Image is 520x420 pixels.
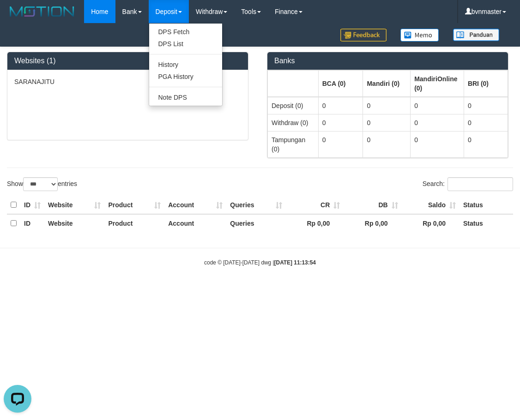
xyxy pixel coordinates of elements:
[204,259,316,266] small: code © [DATE]-[DATE] dwg |
[226,196,286,214] th: Queries
[363,97,411,114] td: 0
[453,29,499,41] img: panduan.png
[14,77,241,86] p: SARANAJITU
[268,114,319,131] td: Withdraw (0)
[149,59,222,71] a: History
[149,71,222,83] a: PGA History
[411,97,464,114] td: 0
[464,70,508,97] th: Group: activate to sort column ascending
[460,196,513,214] th: Status
[4,4,31,31] button: Open LiveChat chat widget
[402,196,460,214] th: Saldo
[268,131,319,157] td: Tampungan (0)
[411,131,464,157] td: 0
[464,131,508,157] td: 0
[340,29,387,42] img: Feedback.jpg
[149,26,222,38] a: DPS Fetch
[286,196,344,214] th: CR
[363,114,411,131] td: 0
[274,259,316,266] strong: [DATE] 11:13:54
[226,214,286,232] th: Queries
[411,114,464,131] td: 0
[149,91,222,103] a: Note DPS
[402,214,460,232] th: Rp 0,00
[104,196,164,214] th: Product
[464,114,508,131] td: 0
[460,214,513,232] th: Status
[7,177,77,191] label: Show entries
[464,97,508,114] td: 0
[447,177,513,191] input: Search:
[286,214,344,232] th: Rp 0,00
[268,70,319,97] th: Group: activate to sort column ascending
[164,214,226,232] th: Account
[363,70,411,97] th: Group: activate to sort column ascending
[164,196,226,214] th: Account
[423,177,513,191] label: Search:
[318,114,363,131] td: 0
[23,177,58,191] select: Showentries
[344,196,401,214] th: DB
[318,131,363,157] td: 0
[400,29,439,42] img: Button%20Memo.svg
[44,196,104,214] th: Website
[20,214,44,232] th: ID
[7,5,77,18] img: MOTION_logo.png
[149,38,222,50] a: DPS List
[274,57,501,65] h3: Banks
[104,214,164,232] th: Product
[14,57,241,65] h3: Websites (1)
[344,214,401,232] th: Rp 0,00
[411,70,464,97] th: Group: activate to sort column ascending
[318,97,363,114] td: 0
[318,70,363,97] th: Group: activate to sort column ascending
[363,131,411,157] td: 0
[44,214,104,232] th: Website
[20,196,44,214] th: ID
[268,97,319,114] td: Deposit (0)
